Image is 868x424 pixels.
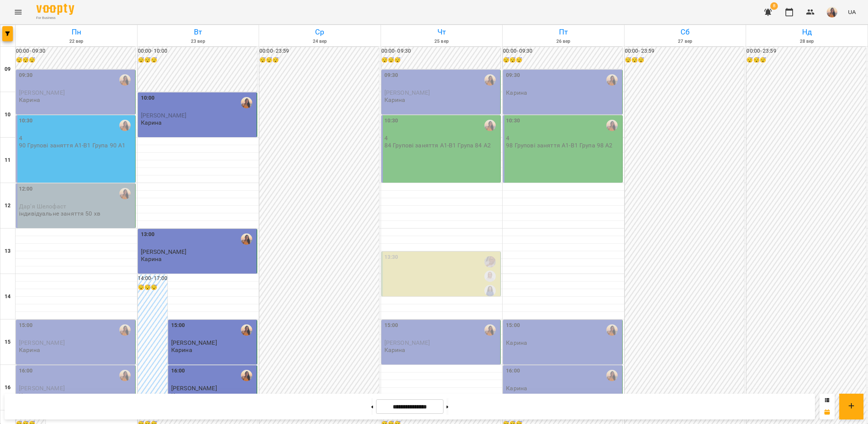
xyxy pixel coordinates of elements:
img: Даніела [484,285,496,296]
img: Каріна [119,188,131,199]
div: Каріна [484,120,496,131]
label: 10:30 [19,117,33,125]
h6: 27 вер [626,38,745,45]
h6: 00:00 - 09:30 [381,47,501,55]
h6: 😴😴😴 [503,56,623,64]
img: 069e1e257d5519c3c657f006daa336a6.png [827,7,837,17]
h6: Вт [139,26,258,38]
h6: 😴😴😴 [16,56,136,64]
label: 15:00 [171,321,185,330]
img: Анастасія [484,271,496,282]
p: 84 Групові заняття А1-В1 Група 84 А2 [384,142,491,149]
h6: 00:00 - 09:30 [503,47,623,55]
img: Voopty Logo [36,4,74,15]
img: Каріна [119,74,131,86]
img: Каріна [241,324,252,336]
p: індивідуальне заняття 50 хв [19,210,100,217]
h6: 00:00 - 23:59 [259,47,379,55]
p: Карина [171,347,192,353]
h6: 28 вер [747,38,866,45]
label: 09:30 [384,71,398,80]
h6: 😴😴😴 [381,56,501,64]
label: 10:30 [506,117,520,125]
p: 90 Групові заняття А1-В1 Група 90 А1 [19,142,125,149]
p: Карина [19,97,40,103]
p: Карина [506,89,527,96]
p: Карина [506,340,527,346]
h6: 😴😴😴 [138,283,167,292]
label: 15:00 [506,321,520,330]
span: 8 [770,2,778,10]
img: Каріна [119,120,131,131]
h6: 00:00 - 23:59 [746,47,866,55]
h6: 😴😴😴 [138,56,258,64]
label: 16:00 [171,367,185,375]
p: 4 [19,135,134,141]
h6: 14:00 - 17:00 [138,274,167,283]
p: Карина [141,256,162,262]
label: 12:00 [19,185,33,193]
label: 10:30 [384,117,398,125]
h6: 13 [5,247,11,255]
span: [PERSON_NAME] [171,339,217,346]
label: 15:00 [384,321,398,330]
h6: 00:00 - 23:59 [625,47,745,55]
h6: 24 вер [260,38,379,45]
p: Карина [384,347,406,353]
h6: 23 вер [139,38,258,45]
button: UA [845,5,859,19]
h6: 00:00 - 09:30 [16,47,136,55]
h6: 15 [5,338,11,346]
div: Каріна [119,324,131,336]
h6: 😴😴😴 [625,56,745,64]
p: Карина [384,97,406,103]
h6: 10 [5,111,11,119]
button: Menu [9,3,27,21]
label: 10:00 [141,94,155,102]
h6: 25 вер [382,38,501,45]
div: Каріна [241,97,252,108]
h6: Ср [260,26,379,38]
img: Каріна [606,370,618,381]
p: Карина [506,385,527,391]
h6: 14 [5,293,11,301]
p: Карина [19,347,40,353]
span: For Business [36,16,74,20]
img: Каріна [606,120,618,131]
h6: Нд [747,26,866,38]
img: Абігейл [484,256,496,268]
img: Каріна [484,74,496,86]
span: [PERSON_NAME] [19,339,65,346]
h6: 16 [5,383,11,392]
div: Каріна [119,370,131,381]
span: [PERSON_NAME] [171,385,217,392]
h6: 22 вер [17,38,136,45]
h6: 00:00 - 10:00 [138,47,258,55]
img: Каріна [606,324,618,336]
span: [PERSON_NAME] [384,89,430,96]
label: 09:30 [506,71,520,80]
label: 13:30 [384,253,398,261]
span: [PERSON_NAME] [19,385,65,392]
h6: 😴😴😴 [259,56,379,64]
span: UA [848,8,856,16]
span: [PERSON_NAME] [384,339,430,346]
div: Каріна [241,233,252,245]
span: [PERSON_NAME] [141,248,187,255]
img: Каріна [241,370,252,381]
span: Дар'я Шелофаст [19,203,66,210]
h6: 26 вер [504,38,623,45]
h6: Пт [504,26,623,38]
h6: Пн [17,26,136,38]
